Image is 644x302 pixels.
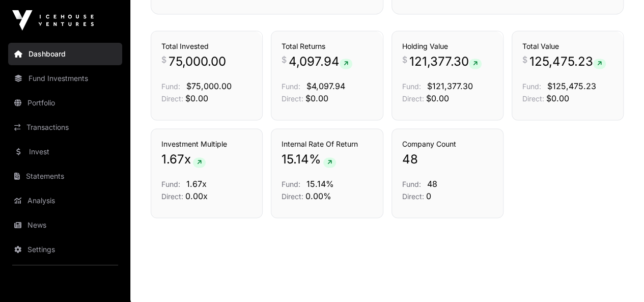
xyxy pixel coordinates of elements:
[402,82,421,91] span: Fund:
[282,180,300,188] span: Fund:
[522,53,527,66] span: $
[402,94,424,103] span: Direct:
[185,191,208,201] span: 0.00x
[402,41,493,51] h3: Holding Value
[8,238,122,261] a: Settings
[427,179,437,189] span: 48
[593,253,644,302] iframe: Chat Widget
[547,81,596,91] span: $125,475.23
[402,151,418,168] span: 48
[186,179,207,189] span: 1.67x
[282,139,372,149] h3: Internal Rate Of Return
[522,94,544,103] span: Direct:
[184,151,191,168] span: x
[161,192,183,201] span: Direct:
[282,41,372,51] h3: Total Returns
[8,141,122,163] a: Invest
[282,151,309,168] span: 15.14
[305,191,331,201] span: 0.00%
[305,93,328,103] span: $0.00
[169,53,226,70] span: 75,000.00
[402,139,493,149] h3: Company Count
[8,116,122,139] a: Transactions
[426,93,449,103] span: $0.00
[186,81,232,91] span: $75,000.00
[161,180,180,188] span: Fund:
[426,191,431,201] span: 0
[282,94,303,103] span: Direct:
[161,94,183,103] span: Direct:
[546,93,569,103] span: $0.00
[8,165,122,187] a: Statements
[8,189,122,212] a: Analysis
[427,81,473,91] span: $121,377.30
[8,67,122,90] a: Fund Investments
[402,192,424,201] span: Direct:
[409,53,482,70] span: 121,377.30
[161,139,252,149] h3: Investment Multiple
[522,82,541,91] span: Fund:
[8,92,122,114] a: Portfolio
[522,41,613,51] h3: Total Value
[282,82,300,91] span: Fund:
[289,53,352,70] span: 4,097.94
[161,82,180,91] span: Fund:
[8,43,122,65] a: Dashboard
[402,53,407,66] span: $
[402,180,421,188] span: Fund:
[161,151,184,168] span: 1.67
[309,151,321,168] span: %
[282,53,287,66] span: $
[12,10,94,31] img: Icehouse Ventures Logo
[529,53,606,70] span: 125,475.23
[306,81,345,91] span: $4,097.94
[282,192,303,201] span: Direct:
[185,93,208,103] span: $0.00
[8,214,122,236] a: News
[161,41,252,51] h3: Total Invested
[306,179,334,189] span: 15.14%
[161,53,166,66] span: $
